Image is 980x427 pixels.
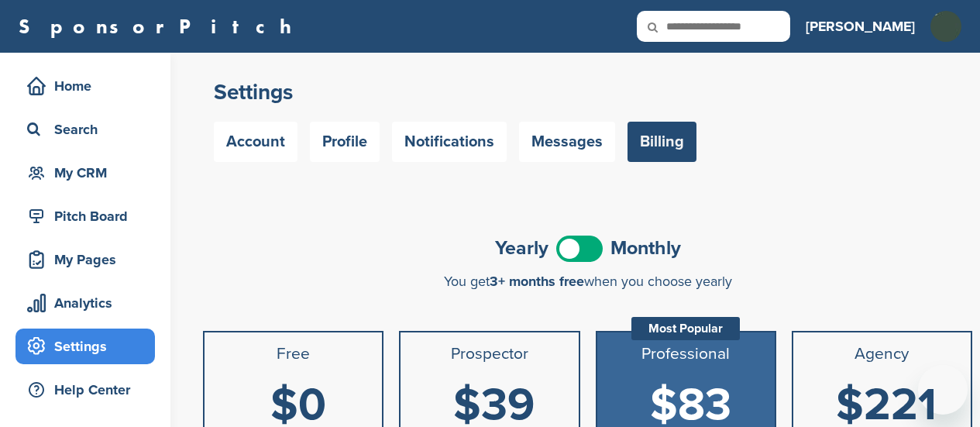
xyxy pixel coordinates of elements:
div: Search [23,115,155,143]
h3: Free [211,345,376,363]
div: Most Popular [631,317,740,340]
div: You get when you choose yearly [203,274,972,289]
div: My CRM [23,159,155,187]
a: Help Center [15,372,155,408]
span: 3+ months free [490,273,584,290]
div: Pitch Board [23,202,155,230]
div: My Pages [23,246,155,274]
a: Pitch Board [15,198,155,234]
a: My Pages [15,242,155,277]
a: Billing [628,122,696,162]
a: Search [15,112,155,147]
a: [PERSON_NAME] [806,9,915,43]
h3: Professional [603,345,769,363]
h3: [PERSON_NAME] [806,15,915,37]
a: Messages [519,122,615,162]
a: Settings [15,329,155,364]
a: SponsorPitch [19,16,301,36]
h3: Agency [799,345,965,363]
h3: Prospector [407,345,572,363]
a: Profile [310,122,380,162]
a: My CRM [15,155,155,191]
div: Help Center [23,376,155,404]
span: Yearly [495,239,548,258]
h2: Settings [214,78,961,106]
span: Monthly [610,239,681,258]
div: Home [23,72,155,100]
a: Home [15,68,155,104]
iframe: Button to launch messaging window [918,365,968,415]
div: Analytics [23,289,155,317]
a: Account [214,122,297,162]
div: Settings [23,332,155,360]
a: Notifications [392,122,507,162]
a: Analytics [15,285,155,321]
